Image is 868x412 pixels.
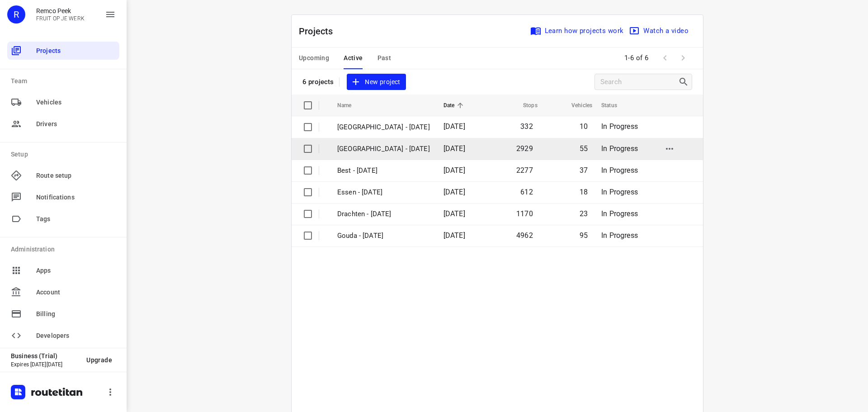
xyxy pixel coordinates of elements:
[11,76,119,86] p: Team
[299,52,329,64] span: Upcoming
[7,188,119,206] div: Notifications
[560,100,592,111] span: Vehicles
[36,46,116,56] span: Projects
[11,361,79,368] p: Expires [DATE][DATE]
[520,122,533,131] span: 332
[36,309,116,319] span: Billing
[580,144,588,153] span: 55
[86,356,112,364] span: Upgrade
[601,100,629,111] span: Status
[347,74,406,90] button: New project
[580,188,588,196] span: 18
[337,122,430,133] p: Antwerpen - Monday
[516,231,533,240] span: 4962
[7,115,119,133] div: Drivers
[7,93,119,111] div: Vehicles
[11,245,119,254] p: Administration
[516,209,533,218] span: 1170
[36,171,116,180] span: Route setup
[36,331,116,341] span: Developers
[79,352,119,368] button: Upgrade
[337,166,430,176] p: Best - [DATE]
[36,214,116,224] span: Tags
[601,209,638,218] span: In Progress
[656,49,674,67] span: Previous Page
[7,261,119,279] div: Apps
[36,15,85,22] p: FRUIT OP JE WERK
[443,166,465,175] span: [DATE]
[36,119,116,129] span: Drivers
[7,283,119,301] div: Account
[36,288,116,297] span: Account
[36,98,116,107] span: Vehicles
[7,327,119,345] div: Developers
[352,76,400,88] span: New project
[7,42,119,60] div: Projects
[516,166,533,175] span: 2277
[7,166,119,185] div: Route setup
[7,5,25,24] div: R
[337,144,430,154] p: [GEOGRAPHIC_DATA] - [DATE]
[516,144,533,153] span: 2929
[337,187,430,198] p: Essen - [DATE]
[601,188,638,196] span: In Progress
[601,144,638,153] span: In Progress
[36,7,85,14] p: Remco Peek
[337,231,430,241] p: Gouda - [DATE]
[600,75,678,89] input: Search projects
[601,122,638,131] span: In Progress
[443,144,465,153] span: [DATE]
[302,78,334,86] p: 6 projects
[337,209,430,219] p: Drachten - [DATE]
[580,231,588,240] span: 95
[580,209,588,218] span: 23
[520,188,533,196] span: 612
[7,305,119,323] div: Billing
[443,188,465,196] span: [DATE]
[299,24,340,38] p: Projects
[580,122,588,131] span: 10
[443,231,465,240] span: [DATE]
[7,210,119,228] div: Tags
[36,266,116,275] span: Apps
[621,48,652,68] span: 1-6 of 6
[377,52,392,64] span: Past
[511,100,538,111] span: Stops
[11,150,119,159] p: Setup
[344,52,363,64] span: Active
[36,193,116,202] span: Notifications
[443,122,465,131] span: [DATE]
[11,352,79,360] p: Business (Trial)
[443,100,467,111] span: Date
[337,100,363,111] span: Name
[580,166,588,175] span: 37
[601,231,638,240] span: In Progress
[601,166,638,175] span: In Progress
[443,209,465,218] span: [DATE]
[678,76,692,87] div: Search
[674,49,692,67] span: Next Page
